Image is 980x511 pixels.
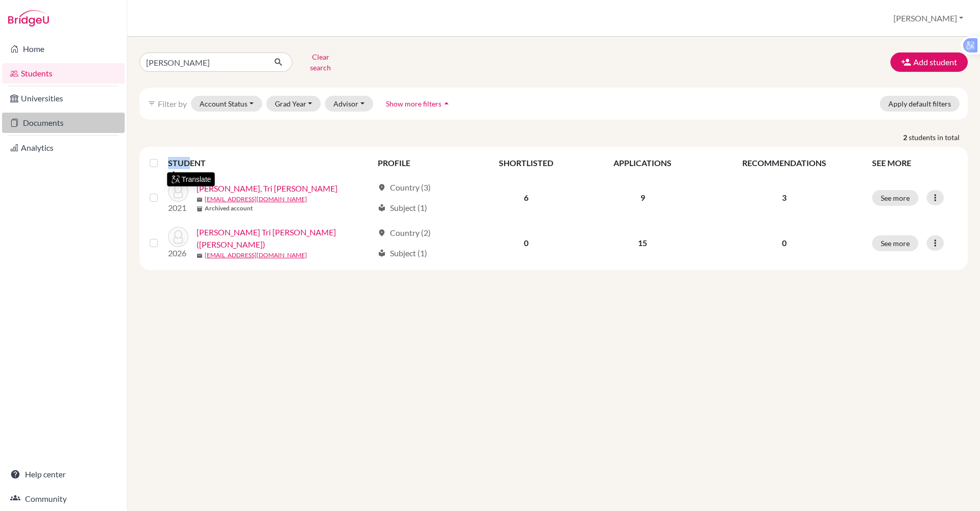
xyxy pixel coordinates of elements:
button: Account Status [191,96,262,112]
td: 9 [583,175,703,220]
span: local_library [378,204,386,212]
a: [EMAIL_ADDRESS][DOMAIN_NAME] [205,251,307,260]
span: mail [197,197,203,203]
div: Country (2) [378,227,431,239]
a: Help center [2,464,125,485]
strong: 2 [903,132,909,143]
span: inventory_2 [197,206,203,212]
button: Advisor [325,96,373,112]
button: [PERSON_NAME] [889,9,968,28]
button: Apply default filters [880,96,960,112]
a: Universities [2,88,125,109]
td: 6 [469,175,583,220]
div: Subject (1) [378,247,427,259]
button: Show more filtersarrow_drop_up [377,96,460,112]
td: 15 [583,220,703,266]
img: Bridge-U [8,10,49,26]
th: RECOMMENDATIONS [703,151,866,175]
a: Home [2,39,125,59]
th: SEE MORE [866,151,964,175]
span: Filter by [158,99,187,109]
th: SHORTLISTED [469,151,583,175]
input: Find student by name... [139,52,266,72]
button: Clear search [292,49,349,75]
p: 0 [709,237,860,249]
a: Community [2,489,125,509]
button: Add student [890,52,968,72]
button: Grad Year [266,96,321,112]
b: Archived account [205,204,253,213]
th: STUDENT [168,151,372,175]
button: See more [872,235,918,251]
div: Country (3) [378,181,431,194]
span: Show more filters [386,99,441,108]
div: Subject (1) [378,202,427,214]
span: location_on [378,229,386,237]
td: 0 [469,220,583,266]
img: Diep, Tri Minh Triet [168,181,188,202]
span: location_on [378,183,386,192]
span: mail [197,253,203,259]
i: arrow_drop_up [441,98,452,109]
button: See more [872,190,918,206]
span: students in total [909,132,968,143]
a: Students [2,63,125,84]
p: 3 [709,192,860,204]
th: APPLICATIONS [583,151,703,175]
a: [PERSON_NAME], Tri [PERSON_NAME] [197,182,338,195]
span: local_library [378,249,386,257]
th: PROFILE [372,151,469,175]
i: filter_list [148,99,156,107]
p: 2021 [168,202,188,214]
a: Analytics [2,138,125,158]
img: Diep, Vuong Tri Nhan (Alex) [168,227,188,247]
a: [EMAIL_ADDRESS][DOMAIN_NAME] [205,195,307,204]
p: 2026 [168,247,188,259]
a: [PERSON_NAME] Tri [PERSON_NAME] ([PERSON_NAME]) [197,226,373,251]
a: Documents [2,113,125,133]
